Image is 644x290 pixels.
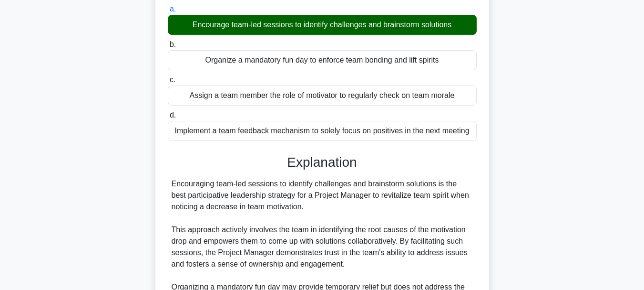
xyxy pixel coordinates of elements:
span: b. [170,40,176,48]
div: Organize a mandatory fun day to enforce team bonding and lift spirits [168,50,477,70]
div: Implement a team feedback mechanism to solely focus on positives in the next meeting [168,121,477,141]
h3: Explanation [174,154,471,171]
div: Encourage team-led sessions to identify challenges and brainstorm solutions [168,15,477,35]
span: a. [170,5,176,13]
div: Assign a team member the role of motivator to regularly check on team morale [168,86,477,106]
span: d. [170,111,176,119]
span: c. [170,75,175,84]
